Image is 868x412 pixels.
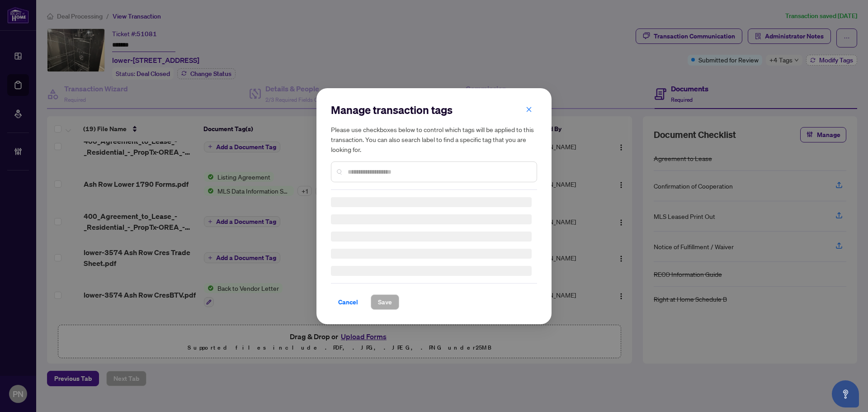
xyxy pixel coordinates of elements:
[371,294,399,310] button: Save
[338,295,358,309] span: Cancel
[331,294,365,310] button: Cancel
[331,124,537,154] h5: Please use checkboxes below to control which tags will be applied to this transaction. You can al...
[331,103,537,117] h2: Manage transaction tags
[832,380,859,407] button: Open asap
[526,106,532,112] span: close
